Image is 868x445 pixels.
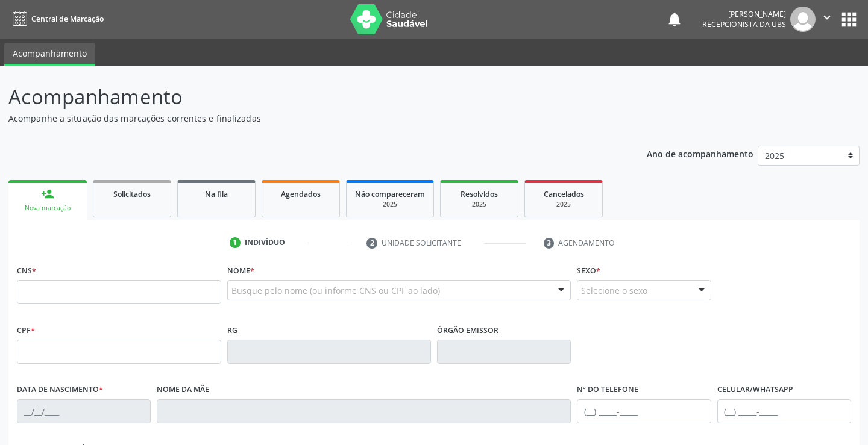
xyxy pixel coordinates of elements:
div: Nova marcação [17,204,78,213]
span: Central de Marcação [31,14,104,24]
input: __/__/____ [17,399,151,423]
label: Nome [227,261,254,280]
div: 2025 [355,200,425,209]
label: Órgão emissor [437,321,498,340]
label: Data de nascimento [17,381,103,399]
span: Resolvidos [461,189,498,199]
button:  [816,7,838,32]
input: (__) _____-_____ [717,399,851,423]
a: Acompanhamento [4,43,95,66]
img: img [790,7,816,32]
div: Indivíduo [245,237,285,248]
label: Celular/WhatsApp [717,381,793,399]
div: 2025 [449,200,509,209]
span: Solicitados [113,189,151,199]
p: Ano de acompanhamento [647,146,753,161]
span: Selecione o sexo [581,284,647,297]
span: Na fila [205,189,228,199]
div: [PERSON_NAME] [702,9,786,19]
span: Agendados [281,189,321,199]
p: Acompanhe a situação das marcações correntes e finalizadas [8,112,604,125]
button: apps [838,9,860,30]
input: (__) _____-_____ [577,399,711,423]
span: Recepcionista da UBS [702,19,786,30]
label: CNS [17,261,36,280]
label: Nome da mãe [157,381,209,399]
span: Cancelados [544,189,584,199]
label: RG [227,321,237,340]
div: 2025 [533,200,594,209]
span: Busque pelo nome (ou informe CNS ou CPF ao lado) [231,284,440,297]
button: notifications [666,11,683,28]
p: Acompanhamento [8,82,604,112]
div: 1 [230,237,241,248]
label: Sexo [577,261,600,280]
a: Central de Marcação [8,9,104,29]
i:  [820,11,834,24]
div: person_add [41,187,54,201]
label: Nº do Telefone [577,381,638,399]
label: CPF [17,321,35,340]
span: Não compareceram [355,189,425,199]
